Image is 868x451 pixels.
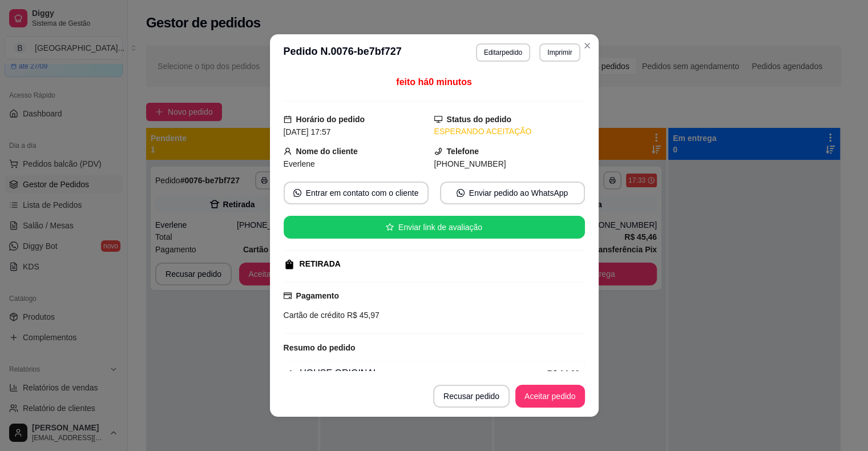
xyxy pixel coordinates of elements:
span: whats-app [457,189,465,197]
strong: Telefone [447,147,479,156]
span: feito há 0 minutos [396,77,471,87]
div: HOUSE ORIGINAL [289,367,547,380]
span: credit-card [284,292,292,300]
span: [PHONE_NUMBER] [434,159,506,168]
strong: Nome do cliente [296,147,358,156]
span: calendar [284,115,292,123]
strong: Horário do pedido [296,115,365,124]
strong: Resumo do pedido [284,343,356,352]
span: [DATE] 17:57 [284,127,331,136]
strong: Status do pedido [447,115,512,124]
span: whats-app [293,189,301,197]
span: user [284,147,292,155]
button: Close [578,37,596,55]
span: Everlene [284,159,315,168]
button: Imprimir [539,43,580,62]
span: Cartão de crédito [284,311,345,320]
span: star [386,223,394,231]
strong: 1 x [289,369,298,378]
div: RETIRADA [300,258,341,270]
button: Editarpedido [476,43,530,62]
span: phone [434,147,442,155]
button: starEnviar link de avaliação [284,216,585,239]
button: whats-appEnviar pedido ao WhatsApp [440,182,585,204]
strong: Pagamento [296,291,339,300]
button: whats-appEntrar em contato com o cliente [284,182,429,204]
span: R$ 45,97 [345,311,380,320]
h3: Pedido N. 0076-be7bf727 [284,43,402,62]
button: Recusar pedido [433,385,510,408]
button: Aceitar pedido [515,385,585,408]
strong: R$ 14,99 [547,369,580,378]
div: ESPERANDO ACEITAÇÃO [434,126,585,138]
span: desktop [434,115,442,123]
